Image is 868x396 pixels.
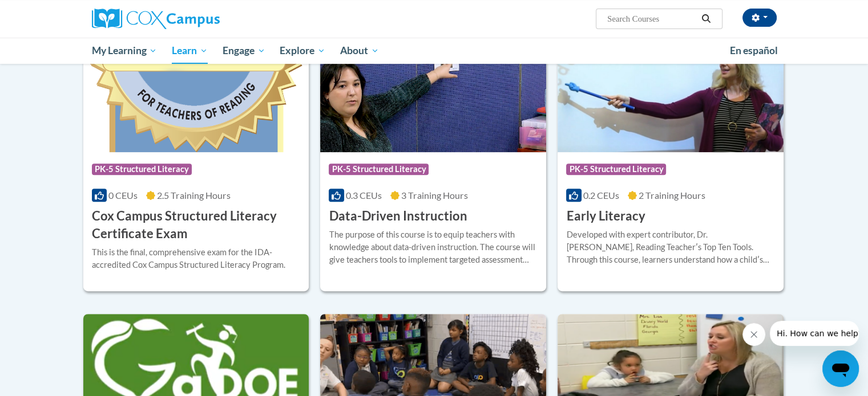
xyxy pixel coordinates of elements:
[639,190,705,201] span: 2 Training Hours
[7,8,92,17] span: Hi. How can we help?
[272,38,333,64] a: Explore
[108,190,138,201] span: 0 CEUs
[822,350,859,387] iframe: Button to launch messaging window
[164,38,215,64] a: Learn
[606,12,697,26] input: Search Courses
[280,44,325,58] span: Explore
[401,190,468,201] span: 3 Training Hours
[566,164,666,175] span: PK-5 Structured Literacy
[697,12,714,26] button: Search
[333,38,386,64] a: About
[340,44,379,58] span: About
[172,44,208,58] span: Learn
[92,9,220,29] img: Cox Campus
[583,190,619,201] span: 0.2 CEUs
[91,44,157,58] span: My Learning
[566,207,645,225] h3: Early Literacy
[566,228,775,266] div: Developed with expert contributor, Dr. [PERSON_NAME], Reading Teacherʹs Top Ten Tools. Through th...
[346,190,382,201] span: 0.3 CEUs
[92,207,301,243] h3: Cox Campus Structured Literacy Certificate Exam
[215,38,273,64] a: Engage
[742,9,777,27] button: Account Settings
[83,36,309,291] a: Course LogoPK-5 Structured Literacy0 CEUs2.5 Training Hours Cox Campus Structured Literacy Certif...
[329,228,538,266] div: The purpose of this course is to equip teachers with knowledge about data-driven instruction. The...
[320,36,546,152] img: Course Logo
[722,39,785,63] a: En español
[84,38,165,64] a: My Learning
[558,36,784,152] img: Course Logo
[223,44,265,58] span: Engage
[157,190,231,201] span: 2.5 Training Hours
[83,36,309,152] img: Course Logo
[92,246,301,271] div: This is the final, comprehensive exam for the IDA-accredited Cox Campus Structured Literacy Program.
[320,36,546,291] a: Course LogoPK-5 Structured Literacy0.3 CEUs3 Training Hours Data-Driven InstructionThe purpose of...
[92,164,192,175] span: PK-5 Structured Literacy
[770,321,859,346] iframe: Message from company
[730,44,778,56] span: En español
[92,9,309,29] a: Cox Campus
[329,207,467,225] h3: Data-Driven Instruction
[558,36,784,291] a: Course LogoPK-5 Structured Literacy0.2 CEUs2 Training Hours Early LiteracyDeveloped with expert c...
[742,323,765,346] iframe: Close message
[75,38,794,64] div: Main menu
[329,164,429,175] span: PK-5 Structured Literacy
